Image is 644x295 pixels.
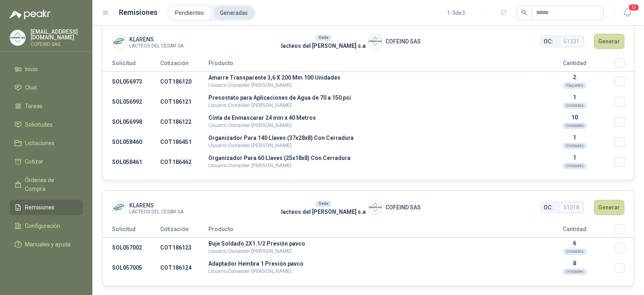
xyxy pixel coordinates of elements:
[615,224,634,238] th: Seleccionar/deseleccionar
[10,61,83,77] a: Inicio
[169,6,210,20] a: Pendientes
[208,224,534,238] th: Producto
[279,207,368,216] p: lacteos del [PERSON_NAME] s.a
[615,132,634,152] td: Seleccionar/deseleccionar
[615,92,634,112] td: Seleccionar/deseleccionar
[208,155,534,161] p: Organizador Para 60 Llaves (25x18x8) Con Cerradura
[628,4,639,11] span: 13
[521,10,527,15] span: search
[102,152,160,172] td: SOL058461
[119,7,157,18] h1: Remisiones
[369,201,382,214] img: Company Logo
[10,172,83,197] a: Órdenes de Compra
[10,30,25,45] img: Company Logo
[208,82,291,88] span: Usuario: Osnaider [PERSON_NAME]
[208,162,291,168] span: Usuario: Osnaider [PERSON_NAME]
[562,143,587,149] div: Unidades
[31,42,83,47] p: COFEIND SAS
[447,6,491,19] div: 1 - 3 de 3
[160,72,208,92] td: COT186120
[25,139,55,147] span: Licitaciones
[594,200,624,215] button: Generar
[214,6,254,20] a: Generadas
[102,132,160,152] td: SOL058460
[10,98,83,114] a: Tareas
[279,41,368,50] p: lacteos del [PERSON_NAME] s.a
[25,102,43,111] span: Tareas
[615,72,634,92] td: Seleccionar/deseleccionar
[534,74,615,80] p: 2
[10,10,51,19] img: Logo peakr
[10,237,83,252] a: Manuales y ayuda
[160,132,208,152] td: COT186451
[25,203,55,212] span: Remisiones
[160,92,208,112] td: COT186121
[112,35,126,48] img: Company Logo
[544,37,553,46] span: OC:
[544,203,553,212] span: OC:
[25,65,38,74] span: Inicio
[534,58,615,72] th: Cantidad
[208,75,534,80] p: Amarre Transparente 3,6 X 200 Mm 100 Unidades
[562,268,587,275] div: Unidades
[534,134,615,141] p: 1
[562,123,587,129] div: Unidades
[534,114,615,121] p: 10
[10,154,83,169] a: Cotizar
[208,135,534,141] p: Organizador Para 140 Llaves (37x28x8) Con Cerradura
[129,201,183,210] span: KLARENS
[102,112,160,132] td: SOL056998
[534,224,615,238] th: Cantidad
[160,112,208,132] td: COT186122
[10,80,83,95] a: Chat
[615,258,634,278] td: Seleccionar/deseleccionar
[10,117,83,132] a: Solicitudes
[112,201,126,214] img: Company Logo
[560,203,583,212] span: 51318
[615,58,634,72] th: Seleccionar/deseleccionar
[560,37,583,46] span: 51331
[102,72,160,92] td: SOL056973
[208,95,534,100] p: Presostato para Aplicaciones de Agua de 70 a 150 psi
[102,58,160,72] th: Solicitud
[594,34,624,49] button: Generar
[562,163,587,169] div: Unidades
[208,122,291,128] span: Usuario: Osnaider [PERSON_NAME]
[25,83,37,92] span: Chat
[534,154,615,161] p: 1
[129,44,183,48] span: LACTEOS DEL CESAR SA
[102,238,160,258] td: SOL057002
[385,203,421,212] span: COFEIND SAS
[369,35,382,48] img: Company Logo
[160,58,208,72] th: Cotización
[129,210,183,214] span: LACTEOS DEL CESAR SA
[25,221,60,230] span: Configuración
[160,224,208,238] th: Cotización
[615,238,634,258] td: Seleccionar/deseleccionar
[31,29,83,40] p: [EMAIL_ADDRESS][DOMAIN_NAME]
[208,268,291,274] span: Usuario: Osnaider [PERSON_NAME]
[25,176,75,193] span: Órdenes de Compra
[315,201,332,207] div: Sede
[562,102,587,109] div: Unidades
[160,238,208,258] td: COT186123
[208,248,291,254] span: Usuario: Osnaider [PERSON_NAME]
[102,92,160,112] td: SOL056992
[208,142,291,148] span: Usuario: Osnaider [PERSON_NAME]
[615,112,634,132] td: Seleccionar/deseleccionar
[25,157,43,166] span: Cotizar
[10,218,83,234] a: Configuración
[10,200,83,215] a: Remisiones
[563,82,587,89] div: Paquetes
[25,240,71,249] span: Manuales y ayuda
[315,35,332,41] div: Sede
[208,102,291,108] span: Usuario: Osnaider [PERSON_NAME]
[160,152,208,172] td: COT186462
[208,115,534,121] p: Cinta de Enmascarar 24 mm x 40 Metros
[25,120,53,129] span: Solicitudes
[102,258,160,278] td: SOL057005
[10,135,83,151] a: Licitaciones
[208,58,534,72] th: Producto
